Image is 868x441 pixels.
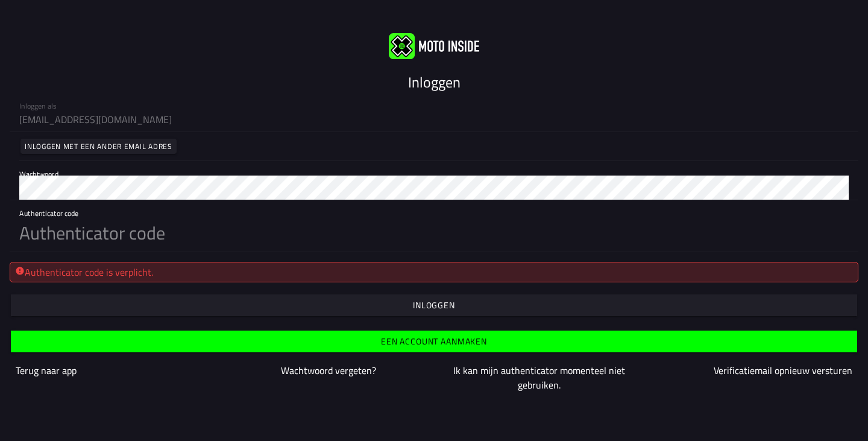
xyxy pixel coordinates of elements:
[281,363,376,378] a: Wachtwoord vergeten?
[714,363,852,378] a: Verificatiemail opnieuw versturen
[413,301,455,309] ion-text: Inloggen
[453,363,625,392] a: Ik kan mijn authenticator momenteel niet gebruiken.
[408,71,461,93] ion-text: Inloggen
[15,266,25,276] ion-icon: alert
[20,139,177,154] ion-button: Inloggen met een ander email adres
[19,215,849,252] input: Authenticator code
[11,331,857,352] ion-button: Een account aanmaken
[15,265,853,279] div: Authenticator code is verplicht.
[16,363,77,378] a: Terug naar app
